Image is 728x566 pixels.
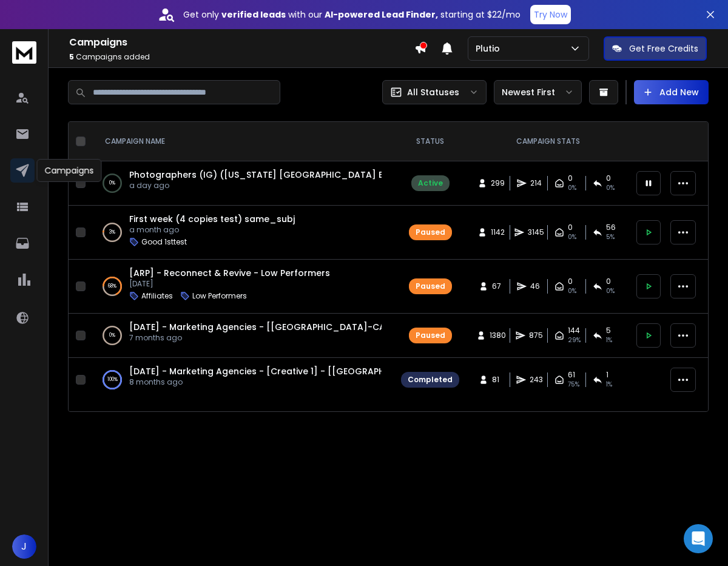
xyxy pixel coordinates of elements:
span: 0 [568,277,573,286]
span: 46 [530,281,542,291]
span: 1 [606,370,608,380]
td: 0%Photographers (IG) ([US_STATE] [GEOGRAPHIC_DATA] Broad)a day ago [90,161,394,206]
td: 3%First week (4 copies test) same_subja month agoGood 1sttest [90,206,394,260]
span: 0 % [606,286,615,296]
span: 5 % [606,232,615,242]
a: [DATE] - Marketing Agencies - [Creative 1] - [[GEOGRAPHIC_DATA]-[GEOGRAPHIC_DATA] - [GEOGRAPHIC_D... [129,365,710,377]
div: Completed [408,375,453,385]
span: 1380 [490,331,506,340]
span: 1142 [491,227,505,237]
span: 243 [530,375,543,385]
a: Photographers (IG) ([US_STATE] [GEOGRAPHIC_DATA] Broad) [129,169,410,181]
p: Try Now [534,8,567,21]
span: 0 % [606,183,615,193]
span: 0 [568,174,573,183]
button: Newest First [494,80,582,104]
strong: verified leads [221,8,286,21]
p: Plutio [476,42,505,55]
button: J [12,534,36,559]
div: Paused [416,227,445,237]
div: Campaigns [37,159,102,182]
span: 0% [568,183,576,193]
span: 299 [491,178,505,188]
span: 67 [492,281,504,291]
th: STATUS [394,122,467,161]
p: [DATE] [129,279,330,289]
span: 0 [568,223,573,232]
span: 0 [606,174,611,183]
span: 1 % [606,335,612,345]
p: Campaigns added [69,52,414,62]
span: 875 [529,331,543,340]
strong: AI-powered Lead Finder, [325,8,438,21]
th: CAMPAIGN NAME [90,122,394,161]
p: Get only with our starting at $22/mo [183,8,521,21]
span: 0 [606,277,611,286]
p: a month ago [129,225,295,235]
span: 3145 [528,227,544,237]
h1: Campaigns [69,35,414,50]
a: [ARP] - Reconnect & Revive - Low Performers [129,267,330,279]
button: Add New [634,80,709,104]
p: 0 % [109,177,115,189]
span: 75 % [568,380,579,389]
span: 29 % [568,335,581,345]
button: Try Now [530,5,571,24]
span: 1 % [606,380,612,389]
p: 8 months ago [129,377,382,387]
td: 68%[ARP] - Reconnect & Revive - Low Performers[DATE]AffiliatesLow Performers [90,260,394,314]
div: Active [418,178,443,188]
span: 0% [568,232,576,242]
div: Paused [416,281,445,291]
p: 100 % [107,374,118,386]
p: a day ago [129,181,382,190]
a: [DATE] - Marketing Agencies - [[GEOGRAPHIC_DATA]-CA-All] - 250107 [129,321,445,333]
span: 61 [568,370,575,380]
span: 81 [492,375,504,385]
span: 5 [69,52,74,62]
p: 68 % [108,280,116,292]
p: 0 % [109,329,115,342]
p: Good 1sttest [141,237,187,247]
th: CAMPAIGN STATS [467,122,629,161]
img: logo [12,41,36,64]
p: All Statuses [407,86,459,98]
span: 5 [606,326,611,335]
p: 7 months ago [129,333,382,343]
span: 0% [568,286,576,296]
div: Open Intercom Messenger [684,524,713,553]
p: 3 % [109,226,115,238]
td: 100%[DATE] - Marketing Agencies - [Creative 1] - [[GEOGRAPHIC_DATA]-[GEOGRAPHIC_DATA] - [GEOGRAPH... [90,358,394,402]
span: 56 [606,223,616,232]
p: Low Performers [192,291,247,301]
p: Affiliates [141,291,173,301]
span: 144 [568,326,580,335]
div: Paused [416,331,445,340]
span: 214 [530,178,542,188]
p: Get Free Credits [629,42,698,55]
button: Get Free Credits [604,36,707,61]
td: 0%[DATE] - Marketing Agencies - [[GEOGRAPHIC_DATA]-CA-All] - 2501077 months ago [90,314,394,358]
a: First week (4 copies test) same_subj [129,213,295,225]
